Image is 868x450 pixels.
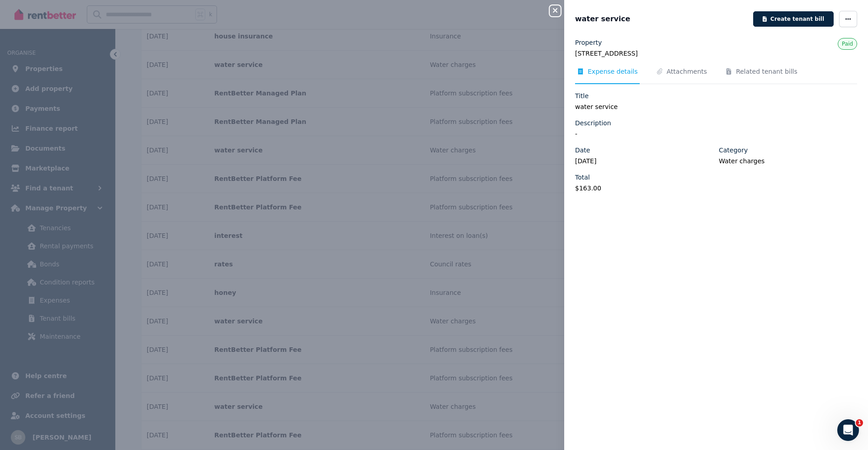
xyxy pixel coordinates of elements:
[856,419,863,426] span: 1
[736,67,797,76] span: Related tenant bills
[575,156,713,166] legend: [DATE]
[719,146,748,155] label: Category
[837,419,859,441] iframe: Intercom live chat
[588,67,638,76] span: Expense details
[575,129,857,138] legend: -
[575,14,630,24] span: water service
[575,118,611,128] label: Description
[575,67,857,84] nav: Tabs
[575,38,602,47] label: Property
[575,49,857,58] legend: [STREET_ADDRESS]
[575,173,590,182] label: Total
[575,184,713,193] legend: $163.00
[842,41,853,47] span: Paid
[719,156,857,166] legend: Water charges
[667,67,707,76] span: Attachments
[575,102,857,111] legend: water service
[753,11,834,27] button: Create tenant bill
[575,146,590,155] label: Date
[575,91,589,100] label: Title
